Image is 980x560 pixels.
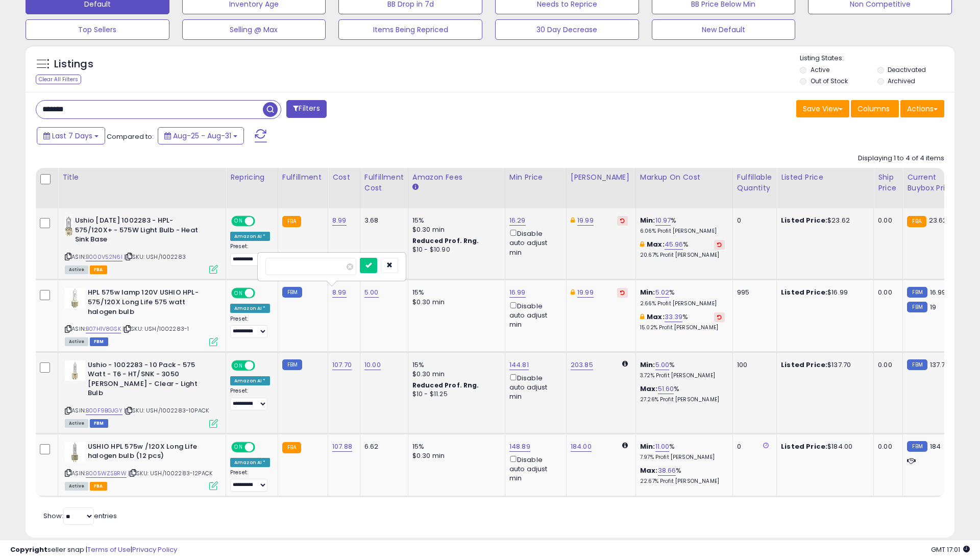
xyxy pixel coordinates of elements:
[282,287,302,298] small: FBM
[173,131,231,141] span: Aug-25 - Aug-31
[282,216,301,227] small: FBA
[230,232,270,241] div: Amazon AI *
[811,65,829,74] label: Active
[124,253,186,261] span: | SKU: USH/1002283
[65,442,218,490] div: ASIN:
[888,65,926,74] label: Deactivated
[930,302,936,312] span: 19
[128,469,212,477] span: | SKU: USH/1002283-12PACK
[571,172,631,183] div: [PERSON_NAME]
[88,442,212,464] b: USHIO HPL 575w /120X Long Life halogen bulb (12 pcs)
[930,360,945,370] span: 137.7
[364,360,381,370] a: 10.00
[647,239,665,249] b: Max:
[878,172,898,193] div: Ship Price
[124,406,209,415] span: | SKU: USH/1002283-10PACK
[907,287,927,298] small: FBM
[37,127,105,144] button: Last 7 Days
[43,511,117,521] span: Show: entries
[931,545,970,554] span: 2025-09-9 17:01 GMT
[87,545,131,554] a: Terms of Use
[332,360,352,370] a: 107.70
[158,127,244,144] button: Aug-25 - Aug-31
[811,77,848,85] label: Out of Stock
[412,390,497,399] div: $10 - $11.25
[86,469,127,478] a: B005WZSBRW
[878,288,895,297] div: 0.00
[640,241,644,248] i: This overrides the store level max markup for this listing
[640,384,658,394] b: Max:
[655,360,670,370] a: 5.00
[90,265,107,274] span: FBA
[620,218,625,223] i: Revert to store-level Dynamic Max Price
[286,100,326,118] button: Filters
[640,384,725,403] div: %
[54,57,93,71] h5: Listings
[640,216,725,235] div: %
[509,300,558,330] div: Disable auto adjust min
[640,324,725,331] p: 15.02% Profit [PERSON_NAME]
[655,215,671,226] a: 10.97
[858,154,944,163] div: Displaying 1 to 4 of 4 items
[781,287,827,297] b: Listed Price:
[640,240,725,259] div: %
[930,287,946,297] span: 16.99
[75,216,199,247] b: Ushio [DATE] 1002283 - HPL-575/120X+ - 575W Light Bulb - Heat Sink Base
[571,360,593,370] a: 203.85
[658,384,674,394] a: 51.60
[282,359,302,370] small: FBM
[640,478,725,485] p: 22.67% Profit [PERSON_NAME]
[571,442,592,452] a: 184.00
[412,216,497,225] div: 15%
[878,360,895,370] div: 0.00
[640,312,725,331] div: %
[254,443,270,451] span: OFF
[509,172,562,183] div: Min Price
[65,216,218,273] div: ASIN:
[122,325,189,333] span: | SKU: USH/1002283-1
[907,441,927,452] small: FBM
[132,545,177,554] a: Privacy Policy
[737,360,769,370] div: 100
[640,300,725,307] p: 2.66% Profit [PERSON_NAME]
[65,442,85,462] img: 31LJxZuOtJL._SL40_.jpg
[232,289,245,298] span: ON
[65,288,85,308] img: 3192amCHBaL._SL40_.jpg
[412,288,497,297] div: 15%
[851,100,899,117] button: Columns
[364,287,379,298] a: 5.00
[230,387,270,410] div: Preset:
[86,406,122,415] a: B00F9BGJGY
[907,216,926,227] small: FBA
[737,172,772,193] div: Fulfillable Quantity
[907,302,927,312] small: FBM
[640,252,725,259] p: 20.67% Profit [PERSON_NAME]
[577,215,594,226] a: 19.99
[412,172,501,183] div: Amazon Fees
[364,442,400,451] div: 6.62
[332,215,347,226] a: 8.99
[65,288,218,345] div: ASIN:
[907,359,927,370] small: FBM
[364,216,400,225] div: 3.68
[412,225,497,234] div: $0.30 min
[878,442,895,451] div: 0.00
[509,360,529,370] a: 144.81
[52,131,92,141] span: Last 7 Days
[737,216,769,225] div: 0
[640,360,725,379] div: %
[857,104,890,114] span: Columns
[509,372,558,402] div: Disable auto adjust min
[412,298,497,307] div: $0.30 min
[652,19,796,40] button: New Default
[364,172,404,193] div: Fulfillment Cost
[332,287,347,298] a: 8.99
[509,228,558,257] div: Disable auto adjust min
[781,360,827,370] b: Listed Price:
[665,239,683,250] a: 45.96
[90,419,108,428] span: FBM
[230,172,274,183] div: Repricing
[655,442,670,452] a: 11.00
[65,216,72,236] img: 41sBrTtjhEL._SL40_.jpg
[647,312,665,322] b: Max:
